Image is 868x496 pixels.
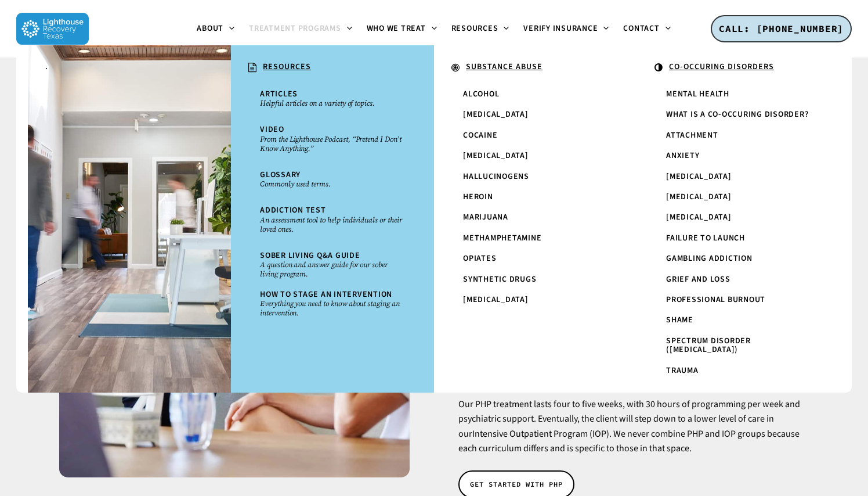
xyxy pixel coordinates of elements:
[711,15,852,43] a: CALL: [PHONE_NUMBER]
[719,23,844,34] span: CALL: [PHONE_NUMBER]
[249,23,341,34] span: Treatment Programs
[523,23,598,34] span: Verify Insurance
[472,427,609,440] a: Intensive Outpatient Program (IOP)
[516,24,616,34] a: Verify Insurance
[242,24,360,34] a: Treatment Programs
[190,24,242,34] a: About
[243,57,422,79] a: RESOURCES
[16,13,89,45] img: Lighthouse Recovery Texas
[470,479,563,490] span: GET STARTED WITH PHP
[451,23,498,34] span: Resources
[616,24,678,34] a: Contact
[669,61,774,73] u: CO-OCCURING DISORDERS
[360,24,444,34] a: Who We Treat
[444,24,517,34] a: Resources
[458,397,808,457] p: Our PHP treatment lasts four to five weeks, with 30 hours of programming per week and psychiatric...
[649,57,829,79] a: CO-OCCURING DISORDERS
[45,61,48,73] span: .
[367,23,426,34] span: Who We Treat
[263,61,311,73] u: RESOURCES
[446,57,625,79] a: SUBSTANCE ABUSE
[466,61,542,73] u: SUBSTANCE ABUSE
[197,23,223,34] span: About
[623,23,659,34] span: Contact
[39,57,219,77] a: .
